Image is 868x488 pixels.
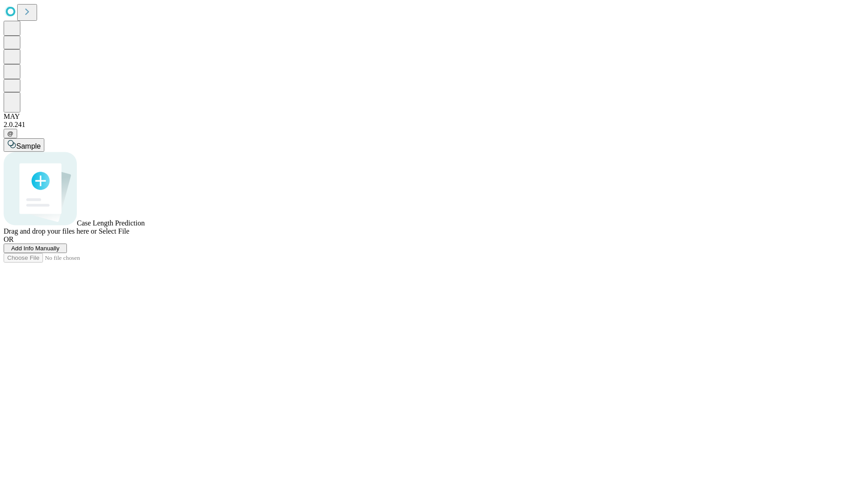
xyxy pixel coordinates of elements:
div: MAY [4,113,864,121]
span: Sample [16,142,41,150]
span: Drag and drop your files here or [4,227,97,235]
span: OR [4,235,14,243]
button: @ [4,129,17,138]
button: Sample [4,138,44,152]
span: @ [7,130,14,137]
span: Add Info Manually [11,245,60,252]
span: Select File [99,227,129,235]
button: Add Info Manually [4,244,67,253]
div: 2.0.241 [4,121,864,129]
span: Case Length Prediction [77,219,145,227]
